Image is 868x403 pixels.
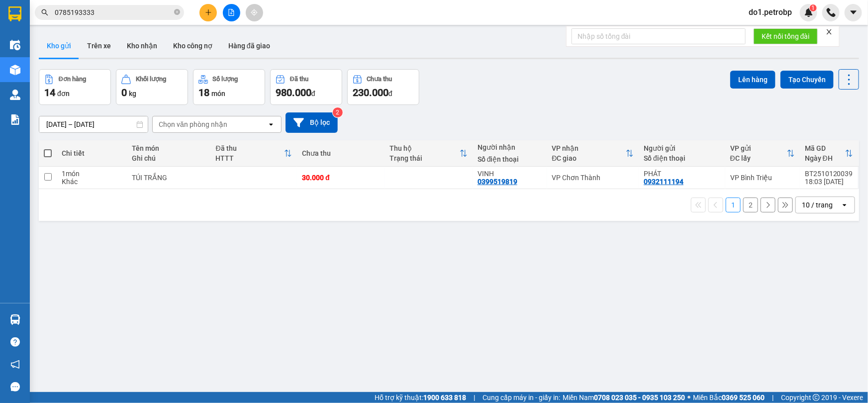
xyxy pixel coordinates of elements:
button: plus [199,4,217,21]
button: Lên hàng [730,71,775,89]
span: Kết nối tổng đài [762,31,810,42]
input: Tìm tên, số ĐT hoặc mã đơn [55,7,172,18]
button: aim [246,4,263,21]
button: Số lượng18món [193,69,265,105]
div: Người nhận [478,143,542,151]
sup: 1 [810,4,817,11]
div: 10 / trang [802,200,833,210]
button: Tạo Chuyến [780,71,834,89]
input: Nhập số tổng đài [572,28,746,44]
div: VINH [478,170,542,178]
span: file-add [228,9,235,16]
span: ⚪️ [687,396,690,400]
button: Kho gửi [39,34,79,58]
button: Trên xe [79,34,119,58]
span: caret-down [849,8,858,17]
span: do1.petrobp [741,6,800,18]
span: kg [129,90,136,98]
div: Số lượng [213,76,238,83]
button: Đơn hàng14đơn [39,69,111,105]
div: Mã GD [805,144,845,152]
img: warehouse-icon [10,40,20,50]
div: Số điện thoại [478,155,542,163]
span: search [41,9,48,16]
img: warehouse-icon [10,90,20,100]
span: plus [205,9,212,16]
div: Người gửi [644,144,720,152]
div: VP Chơn Thành [552,174,634,182]
div: 30.000 đ [302,174,380,182]
div: PHÁT [644,170,720,178]
div: Chọn văn phòng nhận [159,119,227,129]
img: warehouse-icon [10,65,20,75]
div: Khối lượng [136,76,166,83]
div: 18:03 [DATE] [805,178,853,186]
span: món [211,90,225,98]
strong: 0369 525 060 [722,394,765,402]
div: BT2510120039 [805,170,853,178]
button: Khối lượng0kg [116,69,188,105]
img: phone-icon [827,8,836,17]
div: 0932111194 [644,178,683,186]
input: Select a date range. [39,116,148,132]
div: Chưa thu [302,149,380,157]
button: caret-down [845,4,862,21]
div: Tên món [132,144,205,152]
div: VP nhận [552,144,626,152]
th: Toggle SortBy [211,140,297,167]
img: icon-new-feature [804,8,813,17]
span: | [474,392,475,403]
button: Kho công nợ [165,34,220,58]
span: 18 [198,87,209,99]
span: question-circle [10,337,20,347]
div: Trạng thái [390,154,460,162]
th: Toggle SortBy [385,140,473,167]
th: Toggle SortBy [547,140,639,167]
span: Hỗ trợ kỹ thuật: [375,392,466,403]
div: Chưa thu [367,76,392,83]
div: Đã thu [290,76,308,83]
div: Đã thu [216,144,285,152]
div: TÚI TRẮNG [132,174,205,182]
div: VP gửi [730,144,787,152]
button: Bộ lọc [286,112,338,133]
div: ĐC giao [552,154,626,162]
span: 14 [44,87,55,99]
img: warehouse-icon [10,314,20,325]
strong: 0708 023 035 - 0935 103 250 [594,394,685,402]
button: 2 [743,198,758,212]
span: đ [311,90,315,98]
img: solution-icon [10,114,20,125]
span: close [826,28,833,35]
span: copyright [813,394,820,401]
div: Thu hộ [390,144,460,152]
div: 1 món [62,170,122,178]
button: 1 [726,198,741,212]
span: message [10,382,20,392]
div: ĐC lấy [730,154,787,162]
button: Kết nối tổng đài [754,28,818,44]
span: Miền Bắc [693,392,765,403]
div: Chi tiết [62,149,122,157]
div: Ngày ĐH [805,154,845,162]
th: Toggle SortBy [725,140,800,167]
span: 1 [811,4,815,11]
svg: open [267,120,275,128]
div: Khác [62,178,122,186]
button: file-add [223,4,240,21]
th: Toggle SortBy [800,140,858,167]
span: | [772,392,773,403]
div: 0399519819 [478,178,517,186]
div: Ghi chú [132,154,205,162]
div: Số điện thoại [644,154,720,162]
div: Đơn hàng [59,76,86,83]
span: Cung cấp máy in - giấy in: [482,392,560,403]
span: đ [388,90,392,98]
strong: 1900 633 818 [423,394,466,402]
span: đơn [57,90,70,98]
span: Miền Nam [563,392,685,403]
button: Kho nhận [119,34,165,58]
button: Hàng đã giao [220,34,278,58]
span: 980.000 [276,87,311,99]
div: VP Bình Triệu [730,174,795,182]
